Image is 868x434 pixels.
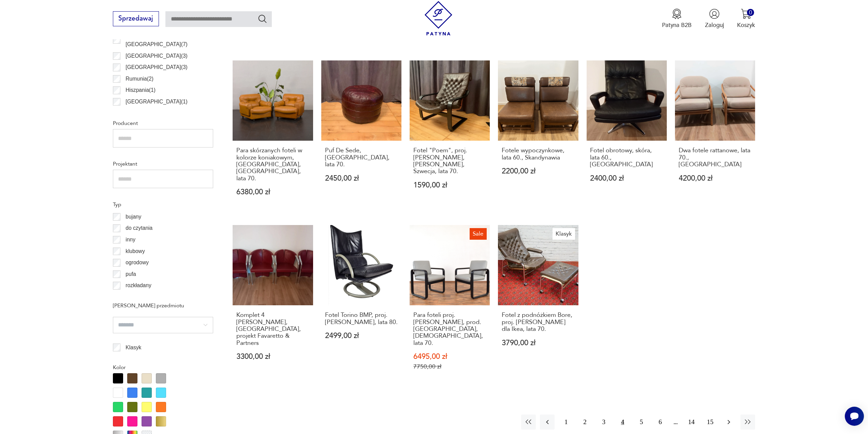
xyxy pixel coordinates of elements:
p: bujany [126,212,141,221]
h3: Dwa fotele rattanowe, lata 70., [GEOGRAPHIC_DATA] [679,147,752,168]
button: Sprzedawaj [113,11,159,26]
h3: Fotel "Poem", proj. [PERSON_NAME], [PERSON_NAME], Szwecja, lata 70. [413,147,486,175]
img: Ikonka użytkownika [709,9,720,19]
h3: Fotel obrotowy, skóra, lata 60., [GEOGRAPHIC_DATA] [590,147,663,168]
img: Ikona medalu [672,9,682,19]
button: 4 [615,415,630,429]
div: 0 [747,9,754,16]
p: inny [126,235,135,244]
p: [PERSON_NAME]. [GEOGRAPHIC_DATA] ( 7 ) [126,31,213,49]
p: Patyna B2B [662,21,692,29]
button: 2 [577,415,592,429]
p: Klasyk [126,343,141,352]
p: 4200,00 zł [679,175,752,182]
p: [GEOGRAPHIC_DATA] ( 3 ) [126,52,187,60]
h3: Para foteli proj. [PERSON_NAME], prod. [GEOGRAPHIC_DATA], [DEMOGRAPHIC_DATA], lata 70. [413,312,486,347]
p: 3300,00 zł [236,353,309,360]
p: Węgry ( 1 ) [126,109,147,118]
a: Fotel obrotowy, skóra, lata 60., NiemcyFotel obrotowy, skóra, lata 60., [GEOGRAPHIC_DATA]2400,00 zł [587,60,667,212]
p: 2450,00 zł [325,175,398,182]
p: 2200,00 zł [502,168,575,175]
p: [GEOGRAPHIC_DATA] ( 3 ) [126,63,187,72]
p: ogrodowy [126,258,149,267]
button: Zaloguj [705,9,724,29]
a: Sprzedawaj [113,16,159,22]
button: 15 [703,415,718,429]
p: Kolor [113,363,213,372]
p: 3790,00 zł [502,339,575,347]
a: Puf De Sede, Szwajcaria, lata 70.Puf De Sede, [GEOGRAPHIC_DATA], lata 70.2450,00 zł [321,60,401,212]
h3: Fotel Torino BMP, proj. [PERSON_NAME], lata 80. [325,312,398,326]
p: Koszyk [737,21,755,29]
h3: Komplet 4 [PERSON_NAME], [GEOGRAPHIC_DATA], projekt Favaretto & Partners [236,312,309,347]
p: 2499,00 zł [325,332,398,339]
button: 5 [634,415,649,429]
p: [GEOGRAPHIC_DATA] ( 1 ) [126,97,187,106]
h3: Fotel z podnóżkiem Bore, proj. [PERSON_NAME] dla Ikea, lata 70. [502,312,575,333]
h3: Fotele wypoczynkowe, lata 60., Skandynawia [502,147,575,161]
button: Szukaj [258,14,267,24]
button: 6 [653,415,667,429]
p: 2400,00 zł [590,175,663,182]
a: Dwa fotele rattanowe, lata 70., SkandynawiaDwa fotele rattanowe, lata 70., [GEOGRAPHIC_DATA]4200,... [675,60,755,212]
p: 7750,00 zł [413,363,486,370]
p: 6495,00 zł [413,353,486,360]
p: Hiszpania ( 1 ) [126,86,156,95]
button: Patyna B2B [662,9,692,29]
p: Zaloguj [705,21,724,29]
p: Producent [113,119,213,128]
button: 14 [684,415,698,429]
h3: Puf De Sede, [GEOGRAPHIC_DATA], lata 70. [325,147,398,168]
p: Typ [113,200,213,209]
a: Fotel "Poem", proj. Noboru Nakamura, Ikea, Szwecja, lata 70.Fotel "Poem", proj. [PERSON_NAME], [P... [410,60,490,212]
button: 1 [559,415,573,429]
a: KlasykFotel z podnóżkiem Bore, proj. Noboru Nakamura dla Ikea, lata 70.Fotel z podnóżkiem Bore, p... [498,225,578,386]
button: 3 [597,415,611,429]
p: do czytania [126,224,152,233]
button: 0Koszyk [737,9,755,29]
a: SalePara foteli proj. Burkhard Vogtherr, prod. Rosenthal, Niemcy, lata 70.Para foteli proj. [PERS... [410,225,490,386]
p: rozkładany [126,281,151,290]
img: Patyna - sklep z meblami i dekoracjami vintage [421,1,456,36]
a: Fotel Torino BMP, proj. Rolf Benz, lata 80.Fotel Torino BMP, proj. [PERSON_NAME], lata 80.2499,00 zł [321,225,401,386]
p: 1590,00 zł [413,182,486,189]
h3: Para skórzanych foteli w kolorze koniakowym, [GEOGRAPHIC_DATA], [GEOGRAPHIC_DATA], lata 70. [236,147,309,182]
a: Para skórzanych foteli w kolorze koniakowym, Busnelli, Włochy, lata 70.Para skórzanych foteli w k... [233,60,313,212]
p: Projektant [113,159,213,168]
a: Fotele wypoczynkowe, lata 60., SkandynawiaFotele wypoczynkowe, lata 60., Skandynawia2200,00 zł [498,60,578,212]
iframe: Smartsupp widget button [845,407,864,426]
p: klubowy [126,247,145,256]
p: [PERSON_NAME] przedmiotu [113,301,213,310]
p: pufa [126,270,136,279]
a: Ikona medaluPatyna B2B [662,9,692,29]
a: Komplet 4 foteli Estel, Włochy, projekt Favaretto & PartnersKomplet 4 [PERSON_NAME], [GEOGRAPHIC_... [233,225,313,386]
p: Rumunia ( 2 ) [126,74,153,83]
p: 6380,00 zł [236,188,309,196]
img: Ikona koszyka [741,9,751,19]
